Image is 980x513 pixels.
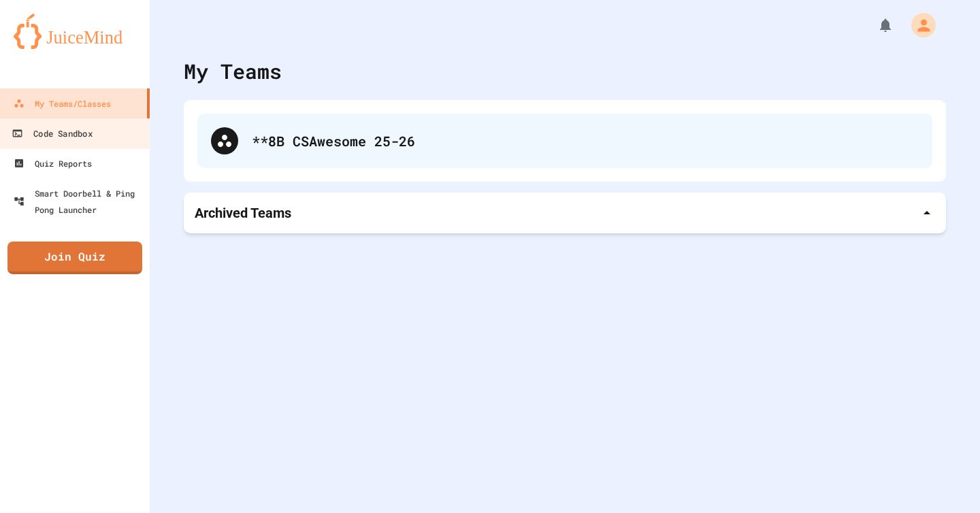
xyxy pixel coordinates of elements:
div: **8B CSAwesome 25-26 [252,131,919,151]
div: My Account [897,10,939,41]
div: My Notifications [852,14,897,37]
div: My Teams/Classes [14,95,111,112]
img: logo-orange.svg [14,14,136,49]
div: Smart Doorbell & Ping Pong Launcher [14,185,144,218]
div: **8B CSAwesome 25-26 [197,114,932,168]
a: Join Quiz [7,242,142,274]
div: Code Sandbox [12,125,92,142]
div: My Teams [184,56,282,86]
p: Archived Teams [195,203,291,222]
div: Quiz Reports [14,155,92,171]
